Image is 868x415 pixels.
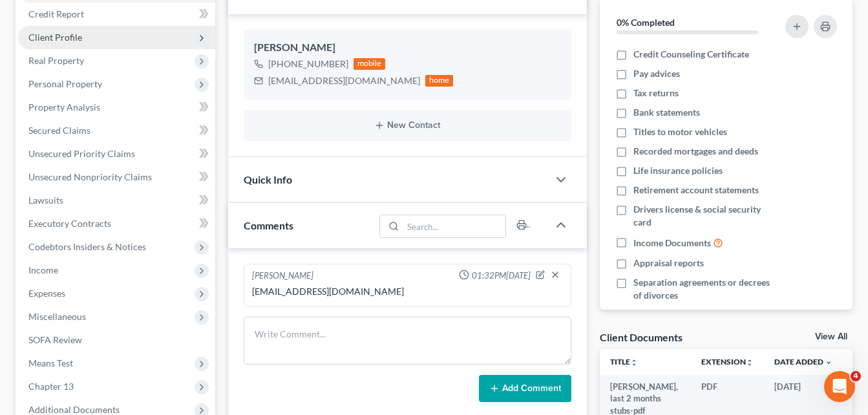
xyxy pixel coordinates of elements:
[18,142,215,165] a: Unsecured Priority Claims
[815,332,847,341] a: View All
[18,119,215,142] a: Secured Claims
[479,375,571,402] button: Add Comment
[18,189,215,212] a: Lawsuits
[633,237,711,250] span: Income Documents
[28,404,120,415] span: Additional Documents
[472,270,531,282] span: 01:32PM[DATE]
[630,359,638,367] i: unfold_more
[18,96,215,119] a: Property Analysis
[268,58,348,70] div: [PHONE_NUMBER]
[600,330,683,344] div: Client Documents
[633,257,704,270] span: Appraisal reports
[633,164,723,177] span: Life insurance policies
[633,203,778,229] span: Drivers license & social security card
[633,48,749,61] span: Credit Counseling Certificate
[617,17,675,28] strong: 0% Completed
[354,58,386,70] div: mobile
[633,145,758,158] span: Recorded mortgages and deeds
[633,87,679,100] span: Tax returns
[425,75,454,87] div: home
[18,328,215,352] a: SOFA Review
[28,334,82,345] span: SOFA Review
[746,359,754,367] i: unfold_more
[701,357,754,367] a: Extensionunfold_more
[244,173,292,186] span: Quick Info
[824,371,855,402] iframe: Intercom live chat
[774,357,832,367] a: Date Added expand_more
[851,371,861,381] span: 4
[28,32,82,43] span: Client Profile
[633,125,727,138] span: Titles to motor vehicles
[252,270,313,282] div: [PERSON_NAME]
[28,78,102,89] span: Personal Property
[18,212,215,235] a: Executory Contracts
[28,8,84,19] span: Credit Report
[244,219,293,231] span: Comments
[28,125,90,136] span: Secured Claims
[28,381,74,392] span: Chapter 13
[28,288,65,299] span: Expenses
[28,241,146,252] span: Codebtors Insiders & Notices
[252,285,563,298] div: [EMAIL_ADDRESS][DOMAIN_NAME]
[28,311,86,322] span: Miscellaneous
[28,171,152,182] span: Unsecured Nonpriority Claims
[28,148,135,159] span: Unsecured Priority Claims
[825,359,832,367] i: expand_more
[403,215,506,237] input: Search...
[18,165,215,189] a: Unsecured Nonpriority Claims
[18,3,215,26] a: Credit Report
[633,184,759,197] span: Retirement account statements
[28,101,100,112] span: Property Analysis
[254,120,561,131] button: New Contact
[268,74,420,87] div: [EMAIL_ADDRESS][DOMAIN_NAME]
[254,40,561,56] div: [PERSON_NAME]
[633,276,778,302] span: Separation agreements or decrees of divorces
[28,55,84,66] span: Real Property
[633,67,680,80] span: Pay advices
[28,218,111,229] span: Executory Contracts
[28,195,63,206] span: Lawsuits
[28,264,58,275] span: Income
[633,106,700,119] span: Bank statements
[610,357,638,367] a: Titleunfold_more
[28,357,73,368] span: Means Test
